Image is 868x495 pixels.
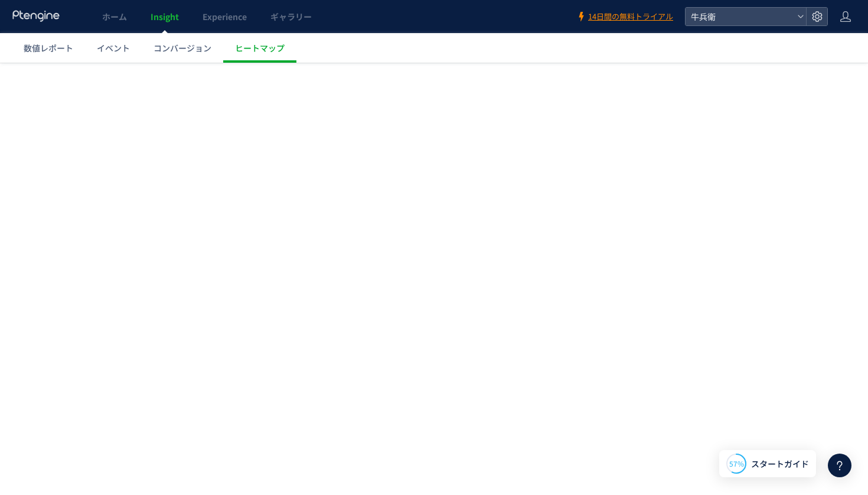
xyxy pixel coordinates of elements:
span: コンバージョン [154,42,211,54]
span: 牛兵衛 [687,8,792,25]
span: ホーム [102,11,127,22]
span: 数値レポート [24,42,73,54]
span: スタートガイド [751,458,809,470]
span: 57% [729,458,744,468]
a: 14日間の無料トライアル [576,11,673,22]
span: Insight [151,11,179,22]
span: ギャラリー [270,11,312,22]
span: Experience [203,11,247,22]
span: 14日間の無料トライアル [588,11,673,22]
span: ヒートマップ [235,42,285,54]
span: イベント [97,42,130,54]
